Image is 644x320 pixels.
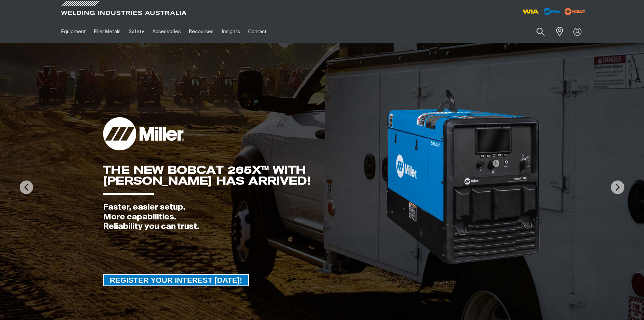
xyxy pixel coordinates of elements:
div: Faster, easier setup. More capabilities. Reliability you can trust. [103,202,385,232]
a: Insights [218,20,244,43]
nav: Main [57,20,455,43]
a: Resources [185,20,218,43]
button: Search products [529,24,552,40]
img: NextArrow [611,180,624,194]
a: Accessories [148,20,185,43]
a: Filler Metals [90,20,125,43]
div: THE NEW BOBCAT 265X™ WITH [PERSON_NAME] HAS ARRIVED! [103,165,385,186]
a: REGISTER YOUR INTEREST TODAY! [103,274,249,286]
a: Equipment [57,20,90,43]
img: PrevArrow [20,180,33,194]
a: Safety [125,20,148,43]
span: REGISTER YOUR INTEREST [DATE]! [104,274,248,286]
input: Product name or item number... [520,24,552,40]
a: Contact [244,20,271,43]
img: miller [563,6,587,17]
